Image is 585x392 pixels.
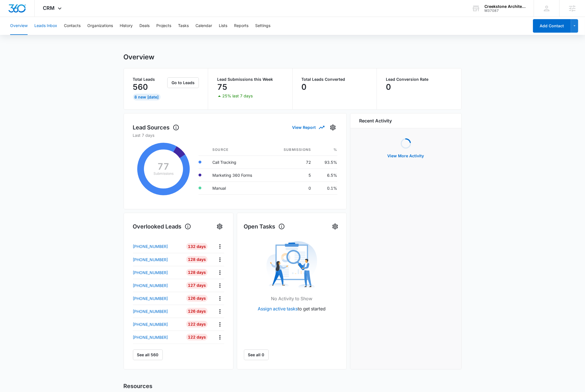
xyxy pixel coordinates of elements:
div: 126 Days [186,295,208,302]
p: Lead Conversion Rate [386,77,452,81]
button: View More Activity [382,149,430,163]
p: [PHONE_NUMBER] [133,308,168,314]
h1: Lead Sources [133,123,179,132]
p: 75 [217,82,227,91]
p: [PHONE_NUMBER] [133,270,168,275]
button: Actions [215,281,224,290]
div: 122 Days [186,321,208,328]
p: [PHONE_NUMBER] [133,334,168,340]
button: Settings [331,222,340,231]
button: History [120,17,133,35]
p: Total Leads Converted [302,77,368,81]
th: % [315,144,337,156]
td: Manual [208,182,270,194]
td: Call Tracking [208,156,270,169]
p: Lead Submissions this Week [217,77,283,81]
a: [PHONE_NUMBER] [133,283,182,288]
button: Deals [139,17,150,35]
h6: Recent Activity [359,117,392,124]
div: account id [484,9,526,13]
h2: Resources [124,382,462,390]
button: Leads Inbox [34,17,57,35]
div: 8 New [DATE] [133,94,161,100]
p: No Activity to Show [271,295,312,302]
a: [PHONE_NUMBER] [133,308,182,314]
p: [PHONE_NUMBER] [133,243,168,249]
button: Add Contact [533,19,571,33]
p: 560 [133,82,148,91]
button: Reports [234,17,248,35]
button: Settings [215,222,224,231]
div: 127 Days [186,282,208,289]
button: Settings [255,17,270,35]
button: Organizations [87,17,113,35]
p: [PHONE_NUMBER] [133,283,168,288]
td: Marketing 360 Forms [208,169,270,182]
p: [PHONE_NUMBER] [133,257,168,263]
p: [PHONE_NUMBER] [133,295,168,301]
button: Actions [215,255,224,264]
button: Actions [215,268,224,277]
p: 0 [386,82,391,91]
h1: Overview [124,53,155,61]
button: Actions [215,307,224,316]
td: 5 [270,169,315,182]
a: Go to Leads [167,80,199,85]
button: View Report [292,122,324,132]
h1: Overlooked Leads [133,222,191,231]
th: Source [208,144,270,156]
button: Actions [215,242,224,251]
a: [PHONE_NUMBER] [133,295,182,301]
a: Assign active tasks [258,306,298,312]
button: Actions [215,333,224,342]
a: See all 0 [244,350,269,360]
a: [PHONE_NUMBER] [133,257,182,263]
div: 122 Days [186,334,208,341]
p: Last 7 days [133,132,337,138]
a: [PHONE_NUMBER] [133,243,182,249]
div: 126 Days [186,308,208,315]
td: 6.5% [315,169,337,182]
div: 128 Days [186,269,208,276]
button: Go to Leads [167,77,199,88]
button: See all 560 [133,350,163,360]
p: to get started [258,305,326,312]
div: account name [484,4,526,9]
button: Contacts [64,17,81,35]
button: Tasks [178,17,189,35]
button: Overview [10,17,28,35]
button: Actions [215,320,224,329]
p: Total Leads [133,77,166,81]
div: 132 Days [186,243,208,250]
h1: Open Tasks [244,222,285,231]
td: 0 [270,182,315,194]
a: [PHONE_NUMBER] [133,334,182,340]
span: CRM [43,5,55,11]
button: Calendar [195,17,212,35]
a: [PHONE_NUMBER] [133,270,182,275]
button: Lists [219,17,227,35]
p: 0 [302,82,307,91]
button: Settings [328,123,337,132]
div: 128 Days [186,256,208,263]
button: Projects [156,17,171,35]
td: 0.1% [315,182,337,194]
td: 93.5% [315,156,337,169]
th: Submissions [270,144,315,156]
p: [PHONE_NUMBER] [133,321,168,327]
td: 72 [270,156,315,169]
p: 25% last 7 days [222,94,253,98]
a: [PHONE_NUMBER] [133,321,182,327]
button: Actions [215,294,224,303]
